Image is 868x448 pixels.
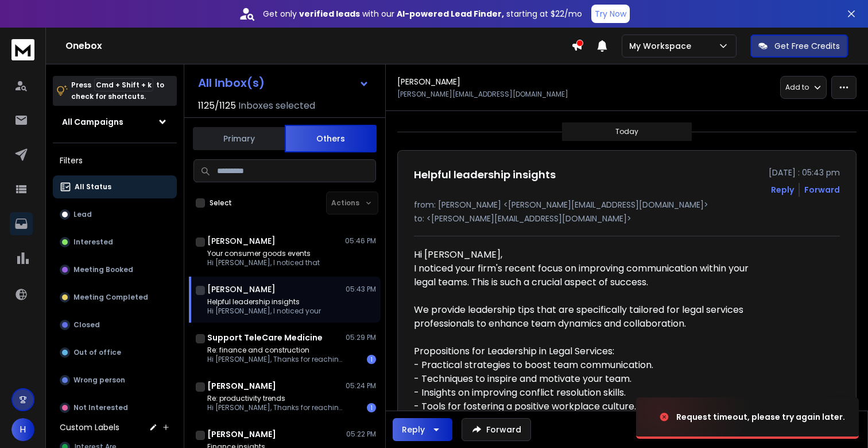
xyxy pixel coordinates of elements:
[73,403,128,412] p: Not Interested
[53,203,177,226] button: Lead
[65,39,571,53] h1: Onebox
[207,235,276,247] h1: [PERSON_NAME]
[53,175,177,198] button: All Status
[414,213,840,224] p: to: <[PERSON_NAME][EMAIL_ADDRESS][DOMAIN_NAME]>
[299,8,360,20] strong: verified leads
[60,422,119,433] h3: Custom Labels
[367,403,376,412] div: 1
[238,99,315,113] h3: Inboxes selected
[210,198,232,208] label: Select
[62,116,123,128] h1: All Campaigns
[53,110,177,133] button: All Campaigns
[397,90,568,99] p: [PERSON_NAME][EMAIL_ADDRESS][DOMAIN_NAME]
[207,428,276,440] h1: [PERSON_NAME]
[53,313,177,336] button: Closed
[198,99,236,113] span: 1125 / 1125
[53,152,177,169] h3: Filters
[414,199,840,210] p: from: [PERSON_NAME] <[PERSON_NAME][EMAIL_ADDRESS][DOMAIN_NAME]>
[207,284,276,295] h1: [PERSON_NAME]
[804,184,840,196] div: Forward
[53,369,177,392] button: Wrong person
[346,430,376,439] p: 05:22 PM
[207,403,345,412] p: Hi [PERSON_NAME], Thanks for reaching out!
[73,376,125,385] p: Wrong person
[207,346,345,355] p: Re: finance and construction
[591,5,630,23] button: Try Now
[393,418,452,441] button: Reply
[769,167,840,178] p: [DATE] : 05:43 pm
[263,8,582,20] p: Get only with our starting at $22/mo
[367,355,376,364] div: 1
[207,394,345,403] p: Re: productivity trends
[53,286,177,309] button: Meeting Completed
[397,8,504,20] strong: AI-powered Lead Finder,
[73,265,133,274] p: Meeting Booked
[207,258,320,267] p: Hi [PERSON_NAME], I noticed that
[73,293,148,302] p: Meeting Completed
[193,126,285,151] button: Primary
[53,341,177,364] button: Out of office
[207,380,276,392] h1: [PERSON_NAME]
[285,125,377,152] button: Others
[462,418,531,441] button: Forward
[402,424,425,435] div: Reply
[207,355,345,364] p: Hi [PERSON_NAME], Thanks for reaching out!
[53,258,177,281] button: Meeting Booked
[73,320,100,330] p: Closed
[73,238,113,247] p: Interested
[207,307,321,316] p: Hi [PERSON_NAME], I noticed your
[11,39,34,60] img: logo
[207,297,321,307] p: Helpful leadership insights
[189,71,378,94] button: All Inbox(s)
[11,418,34,441] button: H
[346,333,376,342] p: 05:29 PM
[676,411,845,423] div: Request timeout, please try again later.
[73,210,92,219] p: Lead
[629,40,696,52] p: My Workspace
[198,77,265,89] h1: All Inbox(s)
[785,83,809,92] p: Add to
[75,182,111,192] p: All Status
[615,127,638,136] p: Today
[414,167,556,183] h1: Helpful leadership insights
[397,76,460,87] h1: [PERSON_NAME]
[71,79,164,102] p: Press to check for shortcuts.
[346,381,376,390] p: 05:24 PM
[94,78,153,91] span: Cmd + Shift + k
[73,348,121,357] p: Out of office
[774,40,840,52] p: Get Free Credits
[771,184,794,196] button: Reply
[53,231,177,254] button: Interested
[207,249,320,258] p: Your consumer goods events
[346,285,376,294] p: 05:43 PM
[636,386,751,448] img: image
[750,35,848,58] button: Get Free Credits
[207,332,323,343] h1: Support TeleCare Medicine
[53,396,177,419] button: Not Interested
[345,236,376,246] p: 05:46 PM
[595,8,626,20] p: Try Now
